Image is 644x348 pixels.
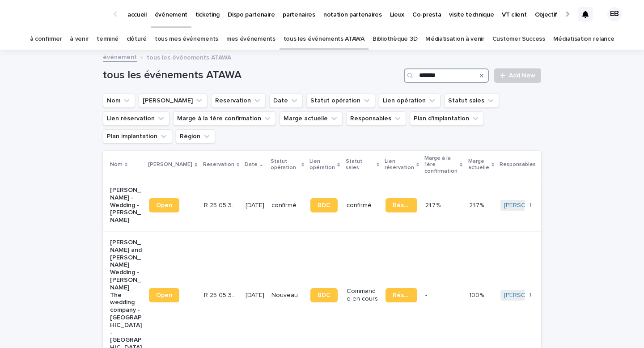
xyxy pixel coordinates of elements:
[500,160,536,170] p: Responsables
[404,68,489,83] input: Search
[306,93,375,108] button: Statut opération
[246,292,264,299] p: [DATE]
[318,202,330,208] span: BDC
[526,203,531,208] span: + 1
[444,93,499,108] button: Statut sales
[424,153,458,176] p: Marge à la 1ère confirmation
[176,129,215,144] button: Région
[468,157,489,173] p: Marge actuelle
[103,51,137,62] a: événement
[373,29,417,50] a: Bibliothèque 3D
[494,68,541,83] a: Add New
[226,29,275,50] a: mes événements
[139,93,208,108] button: Lien Stacker
[18,5,105,23] img: Ls34BcGeRexTGTNfXpUC
[310,198,338,212] a: BDC
[271,157,299,173] p: Statut opération
[410,111,484,126] button: Plan d'implantation
[425,200,442,209] p: 21.7 %
[149,198,179,212] a: Open
[284,29,364,50] a: tous les événements ATAWA
[211,93,266,108] button: Reservation
[386,198,417,212] a: Réservation
[147,52,231,62] p: tous les événements ATAWA
[245,160,258,170] p: Date
[155,29,218,50] a: tous mes événements
[346,157,374,173] p: Statut sales
[156,202,172,208] span: Open
[310,288,338,302] a: BDC
[246,202,264,209] p: [DATE]
[504,292,553,299] a: [PERSON_NAME]
[103,93,135,108] button: Nom
[280,111,343,126] button: Marge actuelle
[309,157,335,173] p: Lien opération
[607,7,622,21] div: EB
[425,29,484,50] a: Médiatisation à venir
[103,129,172,144] button: Plan implantation
[103,69,400,82] h1: tous les événements ATAWA
[110,187,142,224] p: [PERSON_NAME] - Wedding - [PERSON_NAME]
[271,292,303,299] p: Nouveau
[110,160,123,170] p: Nom
[425,290,429,299] p: -
[156,292,172,298] span: Open
[203,160,234,170] p: Reservation
[271,202,303,209] p: confirmé
[541,157,578,173] p: Plan d'implantation
[347,202,378,209] p: confirmé
[173,111,276,126] button: Marge à la 1ère confirmation
[492,29,545,50] a: Customer Success
[553,29,614,50] a: Médiatisation relance
[204,200,237,209] p: R 25 05 3705
[385,157,414,173] p: Lien réservation
[97,29,119,50] a: terminé
[393,202,410,208] span: Réservation
[204,290,237,299] p: R 25 05 3506
[127,29,147,50] a: clôturé
[379,93,441,108] button: Lien opération
[469,290,486,299] p: 100%
[504,202,553,209] a: [PERSON_NAME]
[509,72,535,79] span: Add New
[469,200,486,209] p: 21.7%
[346,111,406,126] button: Responsables
[149,288,179,302] a: Open
[70,29,89,50] a: à venir
[269,93,303,108] button: Date
[347,288,378,303] p: Commande en cours
[103,111,169,126] button: Lien réservation
[526,293,531,298] span: + 1
[393,292,410,298] span: Réservation
[30,29,62,50] a: à confirmer
[148,160,192,170] p: [PERSON_NAME]
[318,292,330,298] span: BDC
[386,288,417,302] a: Réservation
